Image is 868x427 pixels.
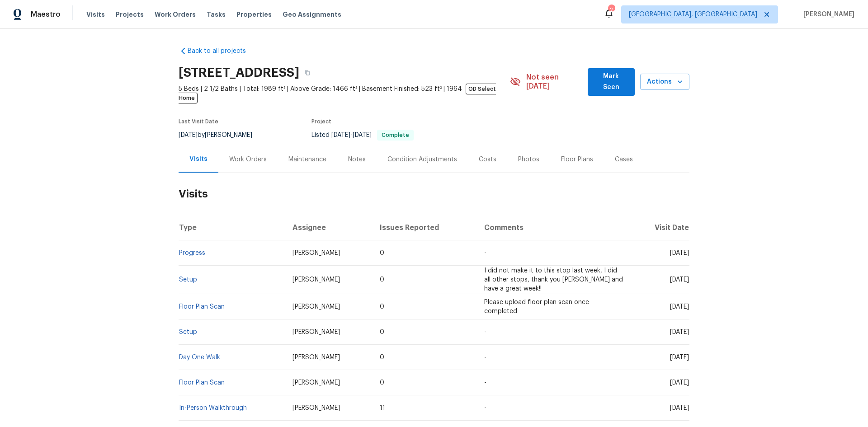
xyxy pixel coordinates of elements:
[595,71,627,93] span: Mark Seen
[629,10,757,19] span: [GEOGRAPHIC_DATA], [GEOGRAPHIC_DATA]
[292,304,340,310] span: [PERSON_NAME]
[299,65,316,81] button: Copy Address
[380,354,384,361] span: 0
[179,329,197,335] a: Setup
[236,10,272,19] span: Properties
[179,119,218,124] span: Last Visit Date
[615,155,633,164] div: Cases
[608,5,614,14] div: 2
[670,354,689,361] span: [DATE]
[561,155,593,164] div: Floor Plans
[179,84,496,103] span: OD Select Home
[207,11,226,18] span: Tasks
[288,155,326,164] div: Maintenance
[179,277,197,283] a: Setup
[179,130,263,141] div: by [PERSON_NAME]
[484,250,486,256] span: -
[378,132,413,138] span: Complete
[348,155,366,164] div: Notes
[373,215,476,240] th: Issues Reported
[179,173,689,215] h2: Visits
[670,380,689,386] span: [DATE]
[484,354,486,361] span: -
[179,250,205,256] a: Progress
[86,10,105,19] span: Visits
[311,119,331,124] span: Project
[116,10,144,19] span: Projects
[647,76,682,88] span: Actions
[179,68,299,77] h2: [STREET_ADDRESS]
[630,215,689,240] th: Visit Date
[179,84,510,103] span: 5 Beds | 2 1/2 Baths | Total: 1989 ft² | Above Grade: 1466 ft² | Basement Finished: 523 ft² | 1964
[484,267,623,292] span: I did not make it to this stop last week, I did all other stops, thank you [PERSON_NAME] and have...
[670,277,689,283] span: [DATE]
[526,73,582,91] span: Not seen [DATE]
[670,329,689,335] span: [DATE]
[283,10,341,19] span: Geo Assignments
[292,354,340,361] span: [PERSON_NAME]
[229,155,267,164] div: Work Orders
[484,299,589,314] span: Please upload floor plan scan once completed
[179,304,225,310] a: Floor Plan Scan
[311,132,414,138] span: Listed
[179,215,285,240] th: Type
[380,405,385,411] span: 11
[179,380,225,386] a: Floor Plan Scan
[380,250,384,256] span: 0
[640,74,689,90] button: Actions
[380,380,384,386] span: 0
[292,250,340,256] span: [PERSON_NAME]
[518,155,539,164] div: Photos
[380,304,384,310] span: 0
[484,329,486,335] span: -
[588,68,635,96] button: Mark Seen
[800,10,854,19] span: [PERSON_NAME]
[670,405,689,411] span: [DATE]
[670,304,689,310] span: [DATE]
[479,155,496,164] div: Costs
[292,380,340,386] span: [PERSON_NAME]
[179,132,198,138] span: [DATE]
[353,132,372,138] span: [DATE]
[285,215,373,240] th: Assignee
[380,329,384,335] span: 0
[477,215,630,240] th: Comments
[292,277,340,283] span: [PERSON_NAME]
[292,405,340,411] span: [PERSON_NAME]
[179,405,247,411] a: In-Person Walkthrough
[670,250,689,256] span: [DATE]
[331,132,372,138] span: -
[155,10,196,19] span: Work Orders
[189,155,208,164] div: Visits
[179,47,265,56] a: Back to all projects
[292,329,340,335] span: [PERSON_NAME]
[484,405,486,411] span: -
[31,10,61,19] span: Maestro
[179,354,220,361] a: Day One Walk
[331,132,350,138] span: [DATE]
[484,380,486,386] span: -
[387,155,457,164] div: Condition Adjustments
[380,277,384,283] span: 0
